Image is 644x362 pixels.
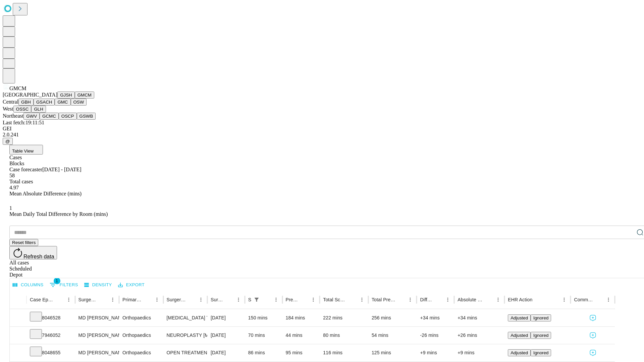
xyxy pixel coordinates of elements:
button: Adjusted [508,314,531,321]
div: Primary Service [122,297,142,302]
span: Adjusted [511,333,528,338]
div: 2.0.241 [3,132,641,138]
button: Table View [9,145,43,155]
span: Last fetch: 19:11:51 [3,120,44,125]
button: Ignored [531,349,551,356]
button: OSW [71,99,87,106]
button: Menu [108,295,117,304]
span: 58 [9,173,15,178]
button: Menu [559,295,569,304]
button: Menu [309,295,318,304]
div: Surgeon Name [78,297,98,302]
div: Total Scheduled Duration [323,297,347,302]
div: Absolute Difference [458,297,483,302]
span: @ [5,139,10,144]
button: Sort [99,295,108,304]
button: Sort [262,295,271,304]
button: Select columns [11,280,45,290]
button: GSACH [34,99,55,106]
div: 222 mins [323,309,365,326]
div: Total Predicted Duration [372,297,396,302]
div: OPEN TREATMENT DISTAL RADIAL INTRA-ARTICULAR FRACTURE OR EPIPHYSEAL SEPARATION [MEDICAL_DATA] 3 0... [167,344,204,361]
div: [DATE] [211,309,241,326]
button: Sort [224,295,234,304]
button: Expand [13,330,23,342]
span: Total cases [9,179,33,184]
span: Adjusted [511,350,528,355]
button: Reset filters [9,239,38,246]
div: [DATE] [211,344,241,361]
span: [DATE] - [DATE] [42,167,81,172]
button: Menu [234,295,243,304]
button: Adjusted [508,349,531,356]
div: 1 active filter [252,295,261,304]
button: Menu [493,295,503,304]
div: Surgery Date [211,297,224,302]
div: MD [PERSON_NAME] [PERSON_NAME] Md [78,309,116,326]
div: MD [PERSON_NAME] C [PERSON_NAME] [78,327,116,344]
span: [GEOGRAPHIC_DATA] [3,92,57,98]
button: GMC [55,99,70,106]
button: Sort [434,295,443,304]
button: Sort [594,295,604,304]
button: Expand [13,347,23,359]
div: 70 mins [248,327,279,344]
div: 150 mins [248,309,279,326]
button: Sort [484,295,493,304]
button: Menu [357,295,367,304]
div: 44 mins [286,327,317,344]
div: Orthopaedics [122,309,160,326]
button: GBH [18,99,34,106]
div: +34 mins [458,309,501,326]
button: Menu [406,295,415,304]
span: Adjusted [511,315,528,320]
span: Refresh data [23,254,54,259]
div: Predicted In Room Duration [286,297,299,302]
div: 7946052 [30,327,72,344]
div: 116 mins [323,344,365,361]
div: +9 mins [420,344,451,361]
span: Mean Daily Total Difference by Room (mins) [9,211,108,217]
button: Export [116,280,146,290]
span: 1 [9,205,12,211]
button: Sort [187,295,196,304]
span: Case forecaster [9,167,42,172]
div: MD [PERSON_NAME] C [PERSON_NAME] [78,344,116,361]
div: +34 mins [420,309,451,326]
div: 80 mins [323,327,365,344]
div: 8046528 [30,309,72,326]
button: GJSH [57,92,75,99]
div: Case Epic Id [30,297,54,302]
button: Refresh data [9,246,57,259]
div: 125 mins [372,344,414,361]
div: +9 mins [458,344,501,361]
div: +26 mins [458,327,501,344]
button: Show filters [48,280,80,290]
div: -26 mins [420,327,451,344]
span: Ignored [533,315,548,320]
span: Table View [12,148,34,154]
button: GMCM [75,92,94,99]
button: Menu [271,295,281,304]
div: [MEDICAL_DATA] TOTAL SHOULDER [167,309,204,326]
button: Sort [533,295,542,304]
button: Sort [396,295,406,304]
div: 86 mins [248,344,279,361]
span: Reset filters [12,240,36,245]
div: Difference [420,297,433,302]
div: 184 mins [286,309,317,326]
div: Surgery Name [167,297,186,302]
button: Menu [196,295,206,304]
span: Northeast [3,113,23,119]
button: GWV [23,113,40,120]
div: Scheduled In Room Duration [248,297,251,302]
div: 256 mins [372,309,414,326]
span: 1 [54,278,60,284]
div: Comments [574,297,593,302]
button: Sort [348,295,357,304]
button: Ignored [531,332,551,339]
button: Adjusted [508,332,531,339]
button: Menu [152,295,162,304]
button: Menu [604,295,613,304]
span: 4.97 [9,185,19,190]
